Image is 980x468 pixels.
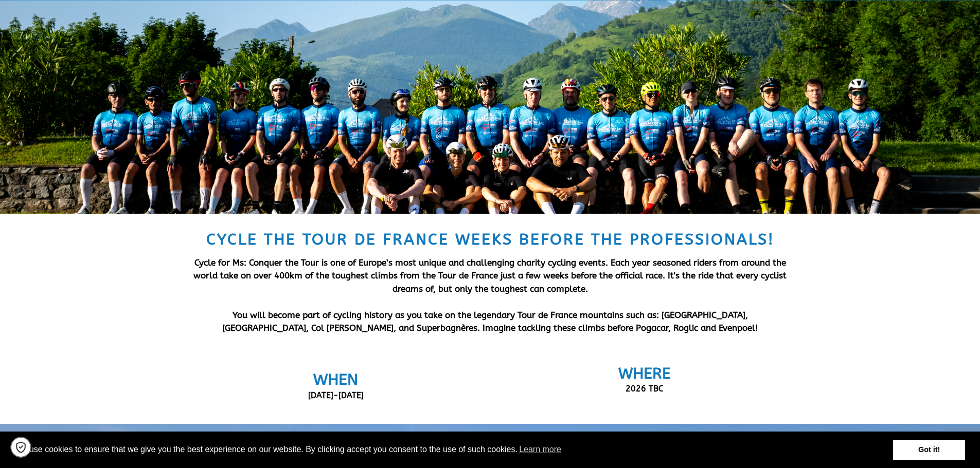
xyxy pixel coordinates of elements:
a: Cookie settings [10,437,31,458]
strong: You will become part of cycling history as you take on the legendary Tour de France mountains suc... [222,310,758,333]
span: WHEN [313,370,358,389]
span: Cycle the Tour de France weeks before the professionals! [206,230,774,249]
a: learn more about cookies [518,442,563,457]
span: We use cookies to ensure that we give you the best experience on our website. By clicking accept ... [15,442,893,457]
a: dismiss cookie message [893,440,965,460]
span: Cycle for Ms: Conquer the Tour is one of Europe’s most unique and challenging charity cycling eve... [193,257,787,294]
span: WHERE [618,364,671,383]
span: [DATE]-[DATE] [308,390,364,400]
span: 2026 TBC [626,384,664,394]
